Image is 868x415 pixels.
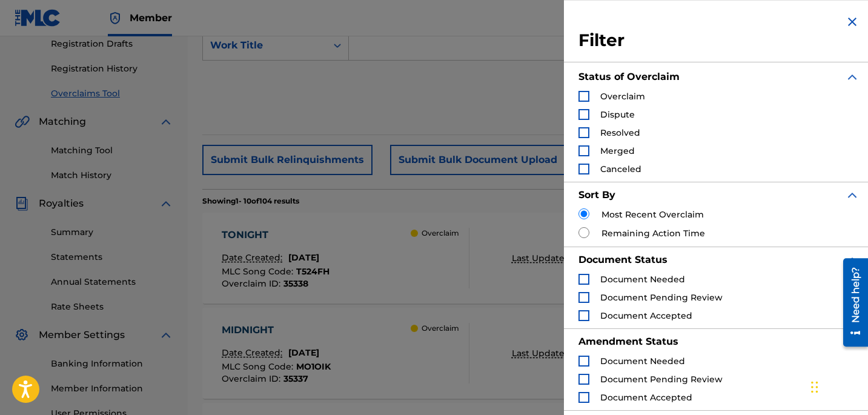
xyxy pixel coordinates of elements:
img: expand [159,196,173,211]
p: Last Updated: [512,252,575,265]
img: expand [845,188,860,202]
span: Resolved [600,127,640,138]
span: Overclaim [600,91,645,102]
span: MLC Song Code : [222,266,296,277]
a: Match History [51,169,173,182]
span: 35338 [283,278,308,289]
span: Document Needed [600,356,685,367]
span: MLC Song Code : [222,361,296,372]
a: Registration Drafts [51,38,173,50]
a: Member Information [51,382,173,395]
p: Showing 1 - 10 of 104 results [202,196,299,207]
a: Overclaims Tool [51,87,173,100]
h3: Filter [578,30,860,51]
img: expand [159,328,173,342]
span: [DATE] [288,252,319,263]
span: Dispute [600,109,635,120]
span: Document Accepted [600,310,692,321]
span: 35337 [283,373,308,384]
a: Statements [51,251,173,264]
img: Royalties [15,196,29,211]
img: Top Rightsholder [108,11,122,25]
p: Last Updated: [512,347,575,360]
a: Summary [51,226,173,239]
img: expand [845,70,860,84]
a: Annual Statements [51,276,173,288]
span: Document Accepted [600,392,692,403]
p: Overclaim [422,323,459,334]
div: Arrastrar [811,369,818,405]
span: [DATE] [288,347,319,358]
a: Rate Sheets [51,300,173,313]
iframe: Resource Center [834,254,868,351]
strong: Sort By [578,189,615,201]
span: Document Needed [600,274,685,285]
button: Submit Bulk Relinquishments [202,145,373,175]
form: Search Form [202,30,853,116]
span: Merged [600,145,635,156]
label: Remaining Action Time [601,227,705,240]
span: Overclaim ID : [222,373,283,384]
span: Matching [39,115,86,129]
strong: Amendment Status [578,336,678,347]
a: TONIGHTDate Created:[DATE]MLC Song Code:T524FHOverclaim ID:35338 OverclaimLast Updated:[DATE]Subm... [202,213,853,304]
a: Matching Tool [51,144,173,157]
img: Member Settings [15,328,29,342]
span: T524FH [296,266,330,277]
span: Overclaim ID : [222,278,283,289]
iframe: Chat Widget [807,357,868,415]
span: Member [130,11,172,25]
a: MIDNIGHTDate Created:[DATE]MLC Song Code:MO1OIKOverclaim ID:35337 OverclaimLast Updated:[DATE]Sub... [202,308,853,399]
a: Registration History [51,62,173,75]
span: Canceled [600,164,641,174]
img: expand [159,115,173,129]
span: Royalties [39,196,84,211]
a: Banking Information [51,357,173,370]
strong: Status of Overclaim [578,71,680,82]
p: Date Created: [222,251,285,264]
span: Member Settings [39,328,125,342]
img: expand [845,253,860,267]
img: Matching [15,115,30,129]
button: Submit Bulk Document Upload [390,145,566,175]
span: Document Pending Review [600,292,723,303]
div: Work Title [210,38,319,53]
div: MIDNIGHT [222,323,331,337]
p: Date Created: [222,347,285,359]
span: Document Pending Review [600,374,723,385]
img: close [845,15,860,29]
div: TONIGHT [222,228,330,242]
label: Most Recent Overclaim [601,208,704,221]
div: Widget de chat [807,357,868,415]
img: MLC Logo [15,9,61,27]
p: Overclaim [422,228,459,239]
strong: Document Status [578,254,668,265]
span: MO1OIK [296,361,331,372]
